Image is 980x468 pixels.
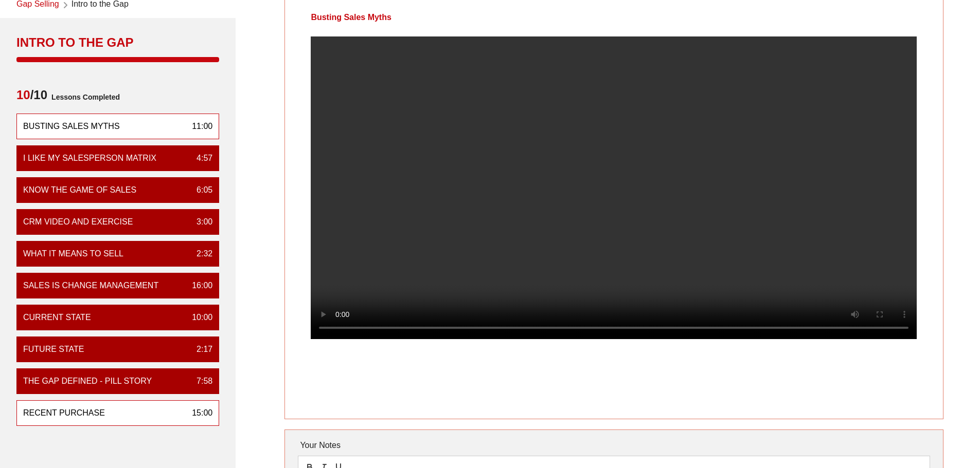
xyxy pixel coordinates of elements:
div: Future State [23,343,84,355]
div: The Gap Defined - Pill Story [23,375,152,387]
div: 11:00 [184,120,212,133]
div: 4:57 [188,152,212,164]
div: I Like My Salesperson Matrix [23,152,156,164]
div: 15:00 [184,407,212,419]
div: 16:00 [184,279,212,292]
span: /10 [16,87,47,107]
div: Know the Game of Sales [23,184,136,196]
div: 7:58 [188,375,212,387]
div: Current State [23,311,91,324]
div: 2:32 [188,248,212,260]
div: 2:17 [188,343,212,355]
span: Lessons Completed [47,87,120,107]
div: 3:00 [188,216,212,228]
span: 10 [16,88,30,102]
div: Recent Purchase [23,407,105,419]
div: Busting Sales Myths [23,120,120,133]
div: 6:05 [188,184,212,196]
div: Sales is Change Management [23,279,158,292]
div: What it means to sell [23,248,123,260]
div: Your Notes [298,435,930,456]
div: Intro to the Gap [16,34,219,51]
div: CRM VIDEO and EXERCISE [23,216,133,228]
div: 10:00 [184,311,212,324]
